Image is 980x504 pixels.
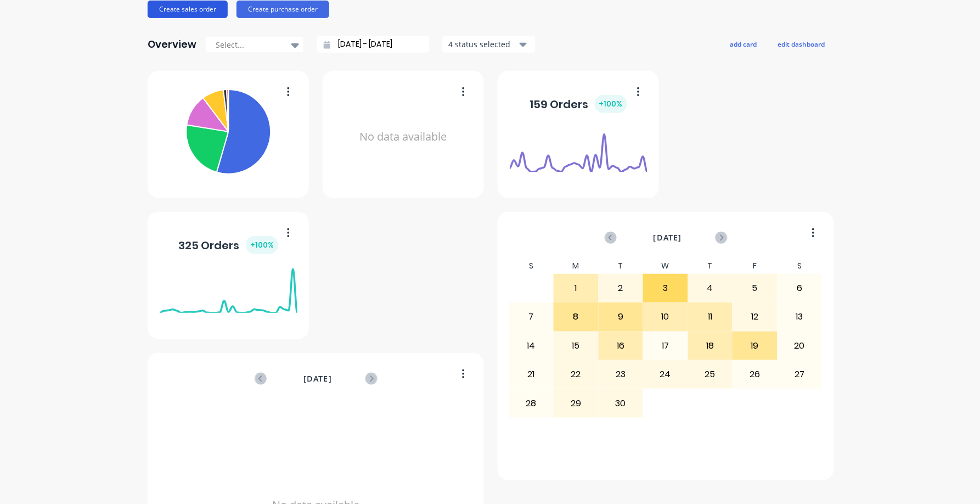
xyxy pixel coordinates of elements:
div: 30 [599,389,643,417]
div: 23 [599,361,643,388]
div: 18 [689,332,733,360]
button: add card [723,37,764,51]
div: 1 [554,275,598,302]
div: 2 [599,275,643,302]
div: + 100 % [246,236,278,254]
div: Overview [148,33,196,55]
div: 4 [689,275,733,302]
div: 8 [554,303,598,331]
div: 10 [644,303,688,331]
div: 4 status selected [448,38,517,50]
div: 5 [733,275,777,302]
div: M [554,258,599,274]
button: Create sales order [148,1,228,18]
div: T [688,258,733,274]
div: 13 [778,303,822,331]
div: 14 [510,332,554,360]
div: 29 [554,389,598,417]
div: 325 Orders [178,236,278,254]
button: edit dashboard [771,37,832,51]
div: 9 [599,303,643,331]
div: 7 [510,303,554,331]
div: 17 [644,332,688,360]
div: F [733,258,778,274]
div: 159 Orders [530,95,627,113]
div: 15 [554,332,598,360]
div: 25 [689,361,733,388]
div: No data available [335,85,472,189]
div: 12 [733,303,777,331]
span: [DATE] [303,373,332,385]
div: + 100 % [595,95,627,113]
div: 16 [599,332,643,360]
div: 6 [778,275,822,302]
button: Create purchase order [236,1,329,18]
div: 3 [644,275,688,302]
div: 24 [644,361,688,388]
div: T [599,258,644,274]
div: 28 [510,389,554,417]
div: 22 [554,361,598,388]
div: S [778,258,823,274]
div: 20 [778,332,822,360]
div: W [643,258,688,274]
button: 4 status selected [442,36,536,53]
div: 26 [733,361,777,388]
div: 27 [778,361,822,388]
div: 11 [689,303,733,331]
span: [DATE] [654,232,682,244]
div: 19 [733,332,777,360]
div: 21 [510,361,554,388]
div: S [509,258,554,274]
